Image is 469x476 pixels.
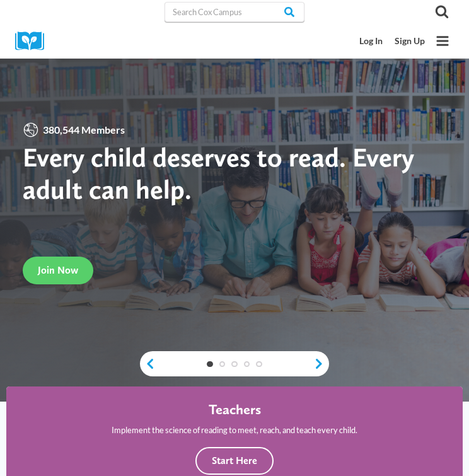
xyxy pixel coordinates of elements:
strong: Every child deserves to read. Every adult can help. [23,141,414,206]
div: content slider buttons [140,351,329,376]
a: 3 [231,361,238,368]
a: 1 [207,361,213,368]
span: Join Now [38,264,78,276]
button: Start Here [195,447,274,475]
a: Join Now [23,257,93,284]
a: 2 [219,361,226,368]
p: Implement the science of reading to meet, reach, and teach every child. [112,424,357,436]
a: 5 [256,361,262,368]
a: Sign Up [388,30,431,52]
a: Log In [353,30,388,52]
button: Open menu [431,30,454,52]
a: 4 [244,361,250,368]
span: 380,544 Members [39,122,129,138]
nav: Secondary Mobile Navigation [353,30,431,52]
img: Cox Campus [15,32,53,51]
a: previous [140,358,155,370]
h4: Teachers [209,402,261,419]
input: Search Cox Campus [165,2,304,22]
a: next [314,358,329,370]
